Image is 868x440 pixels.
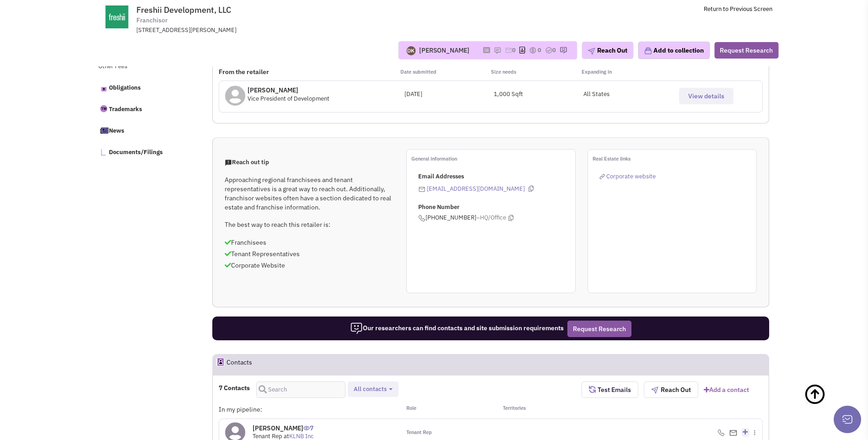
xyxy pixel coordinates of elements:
[476,214,506,222] span: –HQ/Office
[94,58,194,75] a: Other Fees
[679,88,733,104] button: View details
[289,432,314,440] a: KLNB Inc
[512,46,516,54] span: 0
[582,67,672,76] p: Expanding in
[545,47,552,54] img: TaskCount.png
[225,238,394,247] p: Franchisees
[226,354,252,375] h2: Contacts
[505,47,512,54] img: icon-email-active-16.png
[256,381,345,398] input: Search
[596,386,631,394] span: Test Emails
[593,154,756,163] p: Real Estate links
[94,78,194,97] a: Obligations
[651,386,658,394] img: plane.png
[729,430,737,436] img: Email%20Icon.png
[644,47,652,55] img: icon-collection-lavender.png
[411,154,575,163] p: General information
[599,174,605,179] img: reachlinkicon.png
[136,5,231,15] span: Freshii Development, LLC
[582,42,633,59] button: Reach Out
[94,121,194,140] a: News
[419,46,469,55] div: [PERSON_NAME]
[599,172,656,180] a: Corporate website
[400,405,491,414] div: Role
[688,92,724,100] span: View details
[491,405,582,414] div: Territories
[94,142,194,161] a: Documents/Filings
[538,46,541,54] span: 0
[491,67,582,76] p: Size needs
[225,261,394,270] p: Corporate Website
[225,249,394,258] p: Tenant Representatives
[714,42,778,59] button: Request Research
[225,175,394,212] p: Approaching regional franchisees and tenant representatives is a great way to reach out. Addition...
[225,220,394,229] p: The best way to reach this retailer is:
[560,47,567,54] img: research-icon.png
[219,405,400,414] div: In my pipeline:
[404,90,494,99] div: [DATE]
[644,381,698,398] button: Reach Out
[400,67,491,76] p: Date submitted
[94,99,194,118] a: Trademarks
[303,426,310,430] img: icon-UserInteraction.png
[704,385,749,394] a: Add a contact
[567,321,631,337] button: Request Research
[638,42,710,59] button: Add to collection
[552,46,556,54] span: 0
[248,95,329,102] span: Vice President of Development
[351,385,395,394] button: All contacts
[219,67,400,76] p: From the retailer
[717,429,725,436] img: icon-phone.png
[804,374,850,434] a: Back To Top
[418,215,426,222] img: icon-phone.png
[704,5,772,13] a: Return to Previous Screen
[606,172,656,180] span: Corporate website
[529,47,536,54] img: icon-dealamount.png
[253,424,314,432] h4: [PERSON_NAME]
[354,385,387,393] span: All contacts
[583,90,673,99] p: All States
[418,172,575,181] p: Email Addresses
[418,203,575,212] p: Phone Number
[225,158,269,166] span: Reach out tip
[350,324,564,332] span: Our researchers can find contacts and site submission requirements
[136,26,375,35] div: [STREET_ADDRESS][PERSON_NAME]
[303,417,313,432] span: 7
[253,432,314,440] span: Tenant Rep at
[582,381,638,398] button: Test Emails
[350,322,363,335] img: icon-researcher-20.png
[418,186,426,193] img: icon-email-active-16.png
[136,16,167,25] span: Franchisor
[418,214,575,222] span: [PHONE_NUMBER]
[406,429,432,436] span: Tenant Rep
[494,90,583,99] div: 1,000 Sqft
[219,384,250,392] h4: 7 Contacts
[494,47,501,54] img: icon-note.png
[427,185,525,193] a: [EMAIL_ADDRESS][DOMAIN_NAME]
[248,86,329,95] p: [PERSON_NAME]
[588,48,595,55] img: plane.png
